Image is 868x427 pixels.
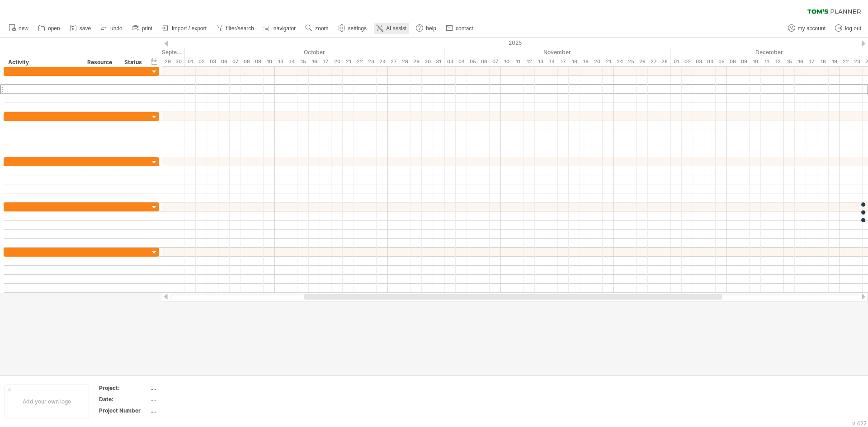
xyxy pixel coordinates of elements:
span: print [142,25,152,32]
div: Wednesday, 17 December 2025 [806,57,817,66]
div: Wednesday, 26 November 2025 [637,57,648,66]
div: November 2025 [444,47,670,57]
span: zoom [315,25,328,32]
div: Thursday, 13 November 2025 [535,57,546,66]
div: Tuesday, 7 October 2025 [230,57,241,66]
div: Monday, 8 December 2025 [727,57,738,66]
div: Thursday, 9 October 2025 [252,57,264,66]
span: AI assist [386,25,406,32]
div: Monday, 17 November 2025 [557,57,569,66]
div: Friday, 10 October 2025 [264,57,275,66]
div: Project: [99,384,149,392]
div: Project Number [99,407,149,414]
div: Thursday, 11 December 2025 [761,57,772,66]
div: Monday, 3 November 2025 [444,57,456,66]
a: open [36,23,63,34]
div: Wednesday, 3 December 2025 [693,57,704,66]
div: Friday, 24 October 2025 [377,57,388,66]
div: Thursday, 6 November 2025 [478,57,490,66]
div: Monday, 24 November 2025 [614,57,625,66]
a: my account [786,23,828,34]
div: Date: [99,395,149,403]
div: Monday, 22 December 2025 [840,57,851,66]
div: Monday, 20 October 2025 [331,57,343,66]
div: Wednesday, 1 October 2025 [184,57,196,66]
div: Wednesday, 19 November 2025 [580,57,591,66]
a: contact [443,23,476,34]
span: new [19,25,28,32]
div: Tuesday, 28 October 2025 [399,57,410,66]
div: Thursday, 16 October 2025 [309,57,320,66]
div: Tuesday, 16 December 2025 [795,57,806,66]
div: Monday, 6 October 2025 [218,57,230,66]
div: Thursday, 30 October 2025 [422,57,433,66]
div: Wednesday, 15 October 2025 [297,57,309,66]
div: Wednesday, 22 October 2025 [354,57,365,66]
div: .... [151,395,226,403]
span: contact [456,25,473,32]
div: Monday, 10 November 2025 [501,57,512,66]
div: Status [124,58,144,67]
div: .... [151,407,226,414]
div: Thursday, 2 October 2025 [196,57,207,66]
div: Tuesday, 14 October 2025 [286,57,297,66]
a: AI assist [374,23,409,34]
div: v 422 [852,420,867,427]
a: import / export [160,23,209,34]
a: undo [98,23,125,34]
a: settings [336,23,369,34]
div: Tuesday, 25 November 2025 [625,57,637,66]
span: save [80,25,91,32]
div: Monday, 27 October 2025 [388,57,399,66]
div: Tuesday, 23 December 2025 [851,57,863,66]
span: import / export [172,25,207,32]
div: Wednesday, 8 October 2025 [241,57,252,66]
div: .... [151,384,226,392]
div: Monday, 15 December 2025 [783,57,795,66]
div: Thursday, 23 October 2025 [365,57,377,66]
div: Friday, 19 December 2025 [829,57,840,66]
div: Tuesday, 9 December 2025 [738,57,750,66]
div: Monday, 29 September 2025 [162,57,173,66]
a: help [414,23,439,34]
span: undo [110,25,123,32]
div: Thursday, 18 December 2025 [817,57,829,66]
a: log out [833,23,864,34]
div: Wednesday, 5 November 2025 [467,57,478,66]
div: Monday, 1 December 2025 [670,57,682,66]
div: Friday, 7 November 2025 [490,57,501,66]
span: my account [798,25,826,32]
a: filter/search [214,23,257,34]
div: Tuesday, 4 November 2025 [456,57,467,66]
div: Friday, 3 October 2025 [207,57,218,66]
a: navigator [261,23,298,34]
div: Friday, 28 November 2025 [659,57,670,66]
div: Wednesday, 10 December 2025 [750,57,761,66]
span: settings [348,25,367,32]
div: Tuesday, 21 October 2025 [343,57,354,66]
div: Monday, 13 October 2025 [275,57,286,66]
div: Thursday, 4 December 2025 [704,57,716,66]
div: Tuesday, 2 December 2025 [682,57,693,66]
div: Activity [8,58,78,67]
div: Friday, 21 November 2025 [603,57,614,66]
span: help [426,25,436,32]
div: Wednesday, 29 October 2025 [410,57,422,66]
div: Friday, 14 November 2025 [546,57,557,66]
a: new [6,23,31,34]
div: Thursday, 27 November 2025 [648,57,659,66]
div: Add your own logo [5,385,89,418]
div: Friday, 31 October 2025 [433,57,444,66]
div: Tuesday, 18 November 2025 [569,57,580,66]
span: navigator [274,25,296,32]
span: filter/search [226,25,254,32]
div: October 2025 [184,47,444,57]
span: open [48,25,60,32]
a: zoom [303,23,331,34]
div: Tuesday, 11 November 2025 [512,57,524,66]
a: save [67,23,94,34]
div: Thursday, 20 November 2025 [591,57,603,66]
a: print [130,23,155,34]
div: Resource [87,58,115,67]
div: Friday, 5 December 2025 [716,57,727,66]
